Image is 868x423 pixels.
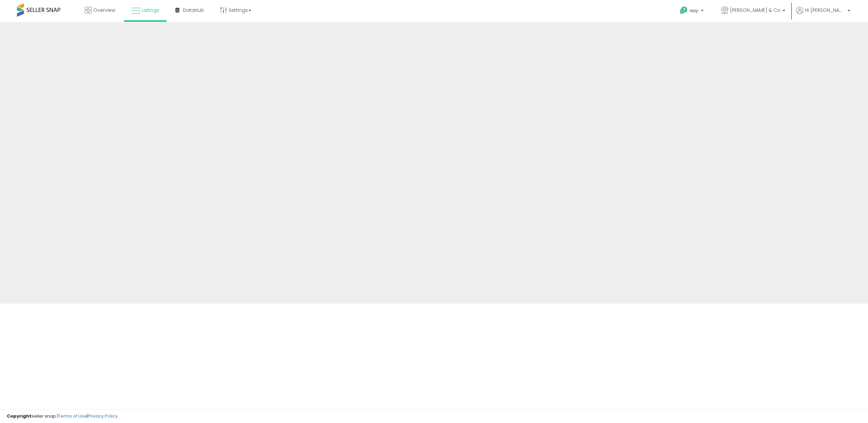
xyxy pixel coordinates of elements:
span: Hi [PERSON_NAME] [805,7,846,14]
span: Help [690,8,699,14]
span: Listings [142,7,159,14]
span: [PERSON_NAME] & Co [730,7,781,14]
span: Overview [93,7,115,14]
span: DataHub [183,7,204,14]
i: Get Help [679,6,688,15]
a: Hi [PERSON_NAME] [796,7,850,22]
a: Help [674,1,710,22]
